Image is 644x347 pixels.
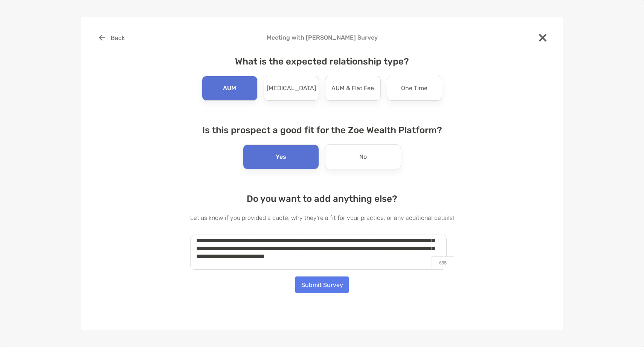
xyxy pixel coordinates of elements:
[190,213,454,223] p: Let us know if you provided a quote, why they're a fit for your practice, or any additional details!
[359,151,367,163] p: No
[276,151,286,163] p: Yes
[295,276,349,293] button: Submit Survey
[223,82,236,94] p: AUM
[331,82,374,94] p: AUM & Flat Fee
[432,256,454,269] p: 655
[93,29,130,46] button: Back
[190,193,454,204] h4: Do you want to add anything else?
[401,82,427,94] p: One Time
[539,34,546,41] img: close modal
[93,34,551,41] h4: Meeting with [PERSON_NAME] Survey
[99,35,105,41] img: button icon
[190,56,454,67] h4: What is the expected relationship type?
[190,125,454,135] h4: Is this prospect a good fit for the Zoe Wealth Platform?
[267,82,316,94] p: [MEDICAL_DATA]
